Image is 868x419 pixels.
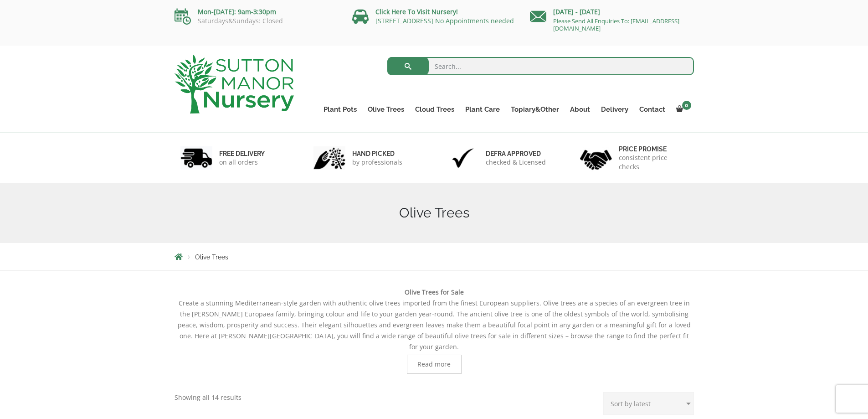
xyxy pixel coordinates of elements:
a: 0 [671,103,694,116]
h6: Price promise [619,145,688,153]
p: on all orders [219,158,265,167]
a: Cloud Trees [410,103,460,116]
h6: Defra approved [486,150,546,158]
span: Olive Trees [195,253,228,261]
div: Create a stunning Mediterranean-style garden with authentic olive trees imported from the finest ... [175,287,694,374]
a: Olive Trees [362,103,410,116]
img: logo [175,55,294,114]
span: Read more [417,361,451,367]
p: consistent price checks [619,153,688,171]
p: [DATE] - [DATE] [530,6,694,17]
p: Mon-[DATE]: 9am-3:30pm [175,6,339,17]
h6: FREE DELIVERY [219,150,265,158]
span: 0 [682,101,691,110]
a: [STREET_ADDRESS] No Appointments needed [375,16,514,25]
p: by professionals [352,158,402,167]
img: 1.jpg [180,146,212,170]
h6: hand picked [352,150,402,158]
img: 3.jpg [447,146,479,170]
a: Plant Pots [318,103,362,116]
a: Topiary&Other [505,103,565,116]
a: Click Here To Visit Nursery! [375,7,458,16]
p: Saturdays&Sundays: Closed [175,17,339,25]
p: Showing all 14 results [175,392,241,403]
h1: Olive Trees [175,205,694,221]
img: 2.jpg [313,146,345,170]
a: Please Send All Enquiries To: [EMAIL_ADDRESS][DOMAIN_NAME] [553,17,679,32]
a: Contact [634,103,671,116]
p: checked & Licensed [486,158,546,167]
img: 4.jpg [580,144,612,172]
a: Delivery [596,103,634,116]
a: About [565,103,596,116]
select: Shop order [603,392,694,415]
nav: Breadcrumbs [175,253,694,260]
a: Plant Care [460,103,505,116]
b: Olive Trees for Sale [405,288,464,296]
input: Search... [387,57,694,75]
